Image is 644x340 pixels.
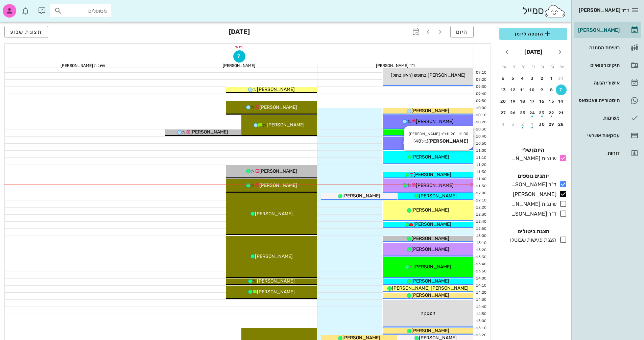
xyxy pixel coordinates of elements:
span: [PERSON_NAME] [259,104,297,110]
button: 24 [527,107,538,118]
button: 15 [546,96,557,107]
button: 13 [498,84,509,95]
div: 14:20 [474,290,488,296]
button: 31 [556,73,567,84]
button: 1 [527,119,538,130]
div: דוחות [577,150,620,156]
div: 14:00 [474,276,488,282]
button: 23 [536,107,547,118]
div: 10 [527,88,538,92]
a: משימות [574,110,641,126]
div: 22 [546,111,557,115]
div: 24 [527,111,538,115]
div: 18 [517,99,528,104]
div: 11:10 [474,155,488,161]
div: רשימת המתנה [577,45,620,50]
span: [PERSON_NAME] [257,278,295,284]
a: אישורי הגעה [574,75,641,91]
button: 26 [508,107,519,118]
div: 16 [536,99,547,104]
div: 09:50 [474,98,488,104]
button: הוספה ליומן [499,28,567,40]
div: 15 [546,99,557,104]
div: 13:30 [474,254,488,260]
th: ב׳ [548,61,557,72]
span: [PERSON_NAME] [411,278,449,284]
span: [PERSON_NAME] [255,211,293,217]
button: 2 [517,119,528,130]
button: 25 [517,107,528,118]
span: [PERSON_NAME] [411,292,449,298]
button: 30 [536,119,547,130]
a: דוחות [574,145,641,161]
button: 11 [517,84,528,95]
a: תיקים רפואיים [574,57,641,73]
div: 26 [508,111,519,115]
span: [PERSON_NAME] [413,264,451,270]
a: רשימת המתנה [574,40,641,56]
button: 21 [556,107,567,118]
h4: יומנים נוספים [499,172,567,180]
span: 7 [234,53,245,59]
div: 23 [536,111,547,115]
div: 10:40 [474,134,488,140]
h3: [DATE] [229,26,250,39]
button: [DATE] [522,45,545,59]
div: 10:00 [474,105,488,111]
div: 9 [536,88,547,92]
div: 21 [556,111,567,115]
span: הוספה ליומן [505,30,562,38]
span: [PERSON_NAME] [259,168,297,174]
button: 9 [536,84,547,95]
div: 11 [517,88,528,92]
div: 13:50 [474,269,488,274]
div: 17 [527,99,538,104]
div: 09:40 [474,91,488,97]
div: שיננית [PERSON_NAME] [509,154,556,163]
span: [PERSON_NAME] [411,207,449,213]
a: עסקאות אשראי [574,127,641,144]
div: 4 [517,76,528,81]
div: שיננית [PERSON_NAME] [5,64,161,68]
div: הצגת פגישות שבוטלו [507,236,556,244]
div: 1 [546,76,557,81]
div: 7 [556,88,567,92]
h4: הצגת ביטולים [499,227,567,236]
div: 12:00 [474,191,488,196]
span: [PERSON_NAME] [413,172,451,177]
button: 18 [517,96,528,107]
div: 10:30 [474,127,488,132]
div: 1 [527,122,538,127]
div: 13:40 [474,262,488,267]
span: [PERSON_NAME] [267,122,305,128]
div: 10:10 [474,113,488,118]
span: [PERSON_NAME] [411,328,449,334]
button: 2 [536,73,547,84]
img: SmileCloud logo [544,4,566,18]
span: [PERSON_NAME] [416,119,454,124]
div: 14:40 [474,304,488,310]
button: 1 [546,73,557,84]
div: 11:00 [474,148,488,154]
button: תצוגת שבוע [4,26,48,38]
div: ד"ר [PERSON_NAME] [509,180,556,189]
div: [PERSON_NAME] [161,64,317,68]
button: חודש שעבר [554,46,566,58]
div: 11:30 [474,169,488,175]
div: 29 [546,122,557,127]
span: תג [20,5,24,9]
div: 10:50 [474,141,488,147]
div: 2 [536,76,547,81]
div: 6 [498,76,509,81]
button: 4 [517,73,528,84]
button: 22 [546,107,557,118]
button: היום [450,26,474,38]
div: 19 [508,99,519,104]
div: 13:10 [474,240,488,246]
button: 8 [546,84,557,95]
button: 29 [546,119,557,130]
span: [PERSON_NAME] [411,236,449,241]
button: 7 [556,84,567,95]
th: ש׳ [500,61,509,72]
div: 13 [498,88,509,92]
